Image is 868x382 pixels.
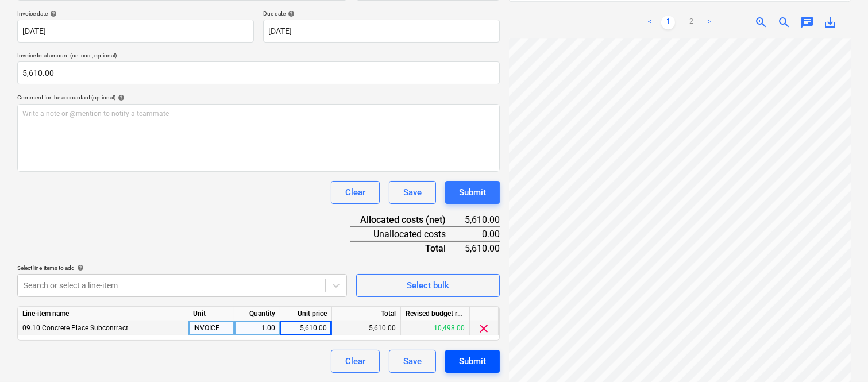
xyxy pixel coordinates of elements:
iframe: Chat Widget [811,327,868,382]
div: Submit [459,354,486,369]
div: Revised budget remaining [401,307,470,321]
div: Unit [188,307,234,321]
button: Select bulk [356,274,500,297]
div: Clear [345,185,365,200]
button: Save [389,181,436,204]
div: 5,610.00 [464,213,499,227]
div: Select line-items to add [17,264,347,272]
div: Comment for the accountant (optional) [17,94,500,101]
button: Submit [445,350,500,373]
div: Getting notes failed [580,5,659,19]
a: Page 1 is your current page [661,16,675,29]
div: Total [350,241,465,255]
div: Save [403,354,422,369]
span: zoom_in [754,16,768,29]
span: clear [477,322,491,335]
a: Page 2 [684,16,698,29]
input: Due date not specified [263,20,500,43]
input: Invoice total amount (net cost, optional) [17,61,500,84]
div: Save [403,185,422,200]
span: zoom_out [777,16,791,29]
button: Save [389,350,436,373]
div: 5,610.00 [285,321,327,335]
div: 5,610.00 [464,241,499,255]
div: Invoice date [17,10,254,17]
span: help [286,10,295,17]
span: help [75,264,84,271]
div: 10,498.00 [401,321,470,335]
div: Submit [459,185,486,200]
span: help [115,94,125,101]
button: Clear [331,350,380,373]
div: 5,610.00 [332,321,401,335]
input: Invoice date not specified [17,20,254,43]
div: Unallocated costs [350,227,465,241]
div: Clear [345,354,365,369]
div: Allocated costs (net) [350,213,465,227]
a: Next page [703,16,716,29]
span: help [48,10,57,17]
div: INVOICE [188,321,234,335]
div: 1.00 [239,321,275,335]
p: Invoice total amount (net cost, optional) [17,52,500,61]
div: Quantity [234,307,280,321]
div: Due date [263,10,500,17]
div: Unit price [280,307,332,321]
a: Previous page [643,16,657,29]
span: save_alt [823,16,837,29]
div: Total [332,307,401,321]
button: Clear [331,181,380,204]
div: Select bulk [407,278,449,293]
div: 0.00 [464,227,499,241]
span: chat [800,16,814,29]
div: Line-item name [18,307,188,321]
span: 09.10 Concrete Place Subcontract [22,324,128,332]
button: Submit [445,181,500,204]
